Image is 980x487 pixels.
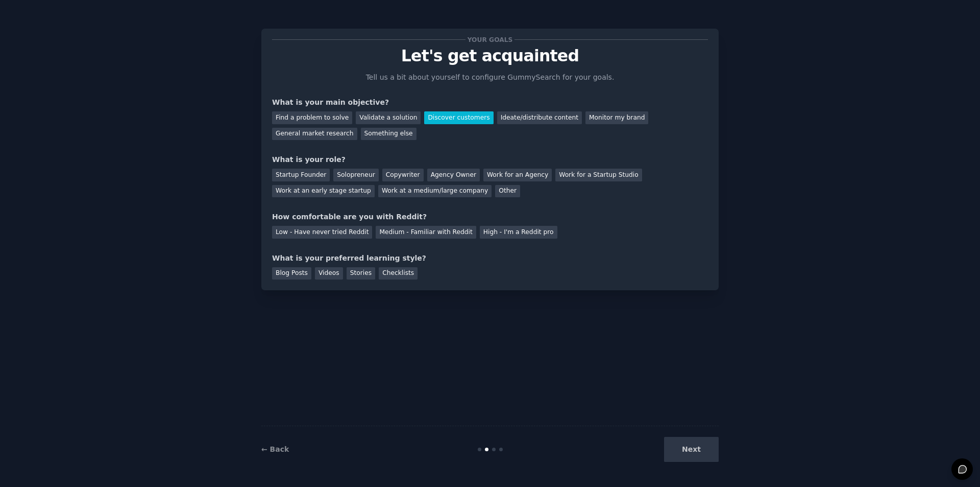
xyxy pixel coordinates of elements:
[261,445,289,453] a: ← Back
[272,97,708,108] div: What is your main objective?
[465,34,514,45] span: Your goals
[315,267,343,280] div: Videos
[378,185,492,198] div: Work at a medium/large company
[376,226,476,239] div: Medium - Familiar with Reddit
[555,169,642,181] div: Work for a Startup Studio
[272,212,708,222] div: How comfortable are you with Reddit?
[356,111,421,124] div: Validate a solution
[480,226,557,239] div: High - I'm a Reddit pro
[272,185,375,198] div: Work at an early stage startup
[272,267,311,280] div: Blog Posts
[382,169,424,181] div: Copywriter
[427,169,480,181] div: Agency Owner
[272,169,330,181] div: Startup Founder
[424,111,493,124] div: Discover customers
[272,253,708,264] div: What is your preferred learning style?
[379,267,418,280] div: Checklists
[272,226,372,239] div: Low - Have never tried Reddit
[272,47,708,65] p: Let's get acquainted
[272,128,357,141] div: General market research
[272,154,708,165] div: What is your role?
[333,169,378,181] div: Solopreneur
[585,111,648,124] div: Monitor my brand
[361,128,416,141] div: Something else
[497,111,582,124] div: Ideate/distribute content
[495,185,520,198] div: Other
[347,267,375,280] div: Stories
[483,169,552,181] div: Work for an Agency
[272,111,352,124] div: Find a problem to solve
[361,72,619,83] p: Tell us a bit about yourself to configure GummySearch for your goals.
